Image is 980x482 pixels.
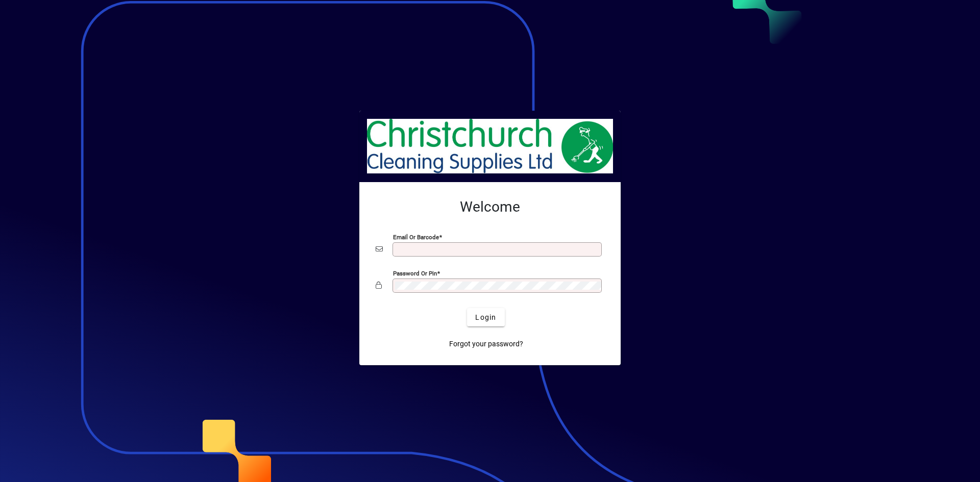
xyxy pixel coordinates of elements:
[393,270,437,277] mat-label: Password or Pin
[467,308,504,326] button: Login
[393,234,439,241] mat-label: Email or Barcode
[445,335,527,353] a: Forgot your password?
[449,339,523,349] span: Forgot your password?
[475,312,496,323] span: Login
[376,198,604,216] h2: Welcome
